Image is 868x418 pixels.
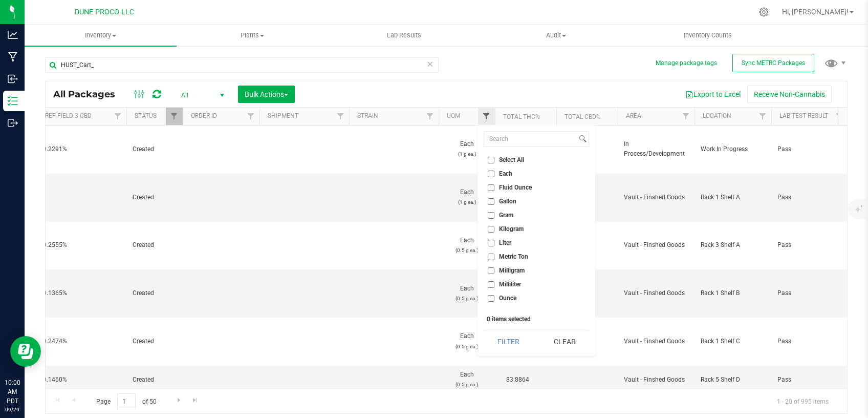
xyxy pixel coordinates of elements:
[245,90,288,98] span: Bulk Actions
[177,31,328,40] span: Plants
[488,295,494,302] input: Ounce
[166,108,183,125] a: Filter
[488,198,494,205] input: Gallon
[701,337,765,346] span: Rack 1 Shelf C
[191,112,217,119] a: Order Id
[268,112,298,119] a: Shipment
[565,113,601,120] a: Total CBD%
[43,375,120,385] span: 0.1460%
[177,25,329,46] a: Plants
[782,8,849,16] span: Hi, [PERSON_NAME]!
[670,31,746,40] span: Inventory Counts
[25,25,177,46] a: Inventory
[8,96,18,106] inline-svg: Inventory
[445,139,489,159] span: Each
[747,86,832,103] button: Receive Non-Cannabis
[75,8,134,16] span: DUNE PROCO LLC
[5,406,20,413] p: 09/29
[624,337,688,346] span: Vault - Finshed Goods
[769,393,837,409] span: 1 - 20 of 995 items
[488,254,494,260] input: Metric Ton
[484,330,533,353] button: Filter
[117,393,136,409] input: 1
[8,118,18,128] inline-svg: Outbound
[732,54,814,72] button: Sync METRC Packages
[447,112,460,119] a: UOM
[43,144,120,154] span: 0.2291%
[624,193,688,202] span: Vault - Finshed Goods
[445,236,489,255] span: Each
[777,375,842,385] span: Pass
[701,288,765,298] span: Rack 1 Shelf B
[10,336,41,367] iframe: Resource center
[499,240,511,246] span: Liter
[478,108,495,125] a: Filter
[8,52,18,62] inline-svg: Manufacturing
[499,254,528,260] span: Metric Ton
[188,393,203,407] a: Go to the last page
[499,295,516,301] span: Ounce
[25,31,177,40] span: Inventory
[43,337,120,346] span: 0.2474%
[499,212,513,218] span: Gram
[678,108,695,125] a: Filter
[499,267,525,274] span: Milligram
[422,108,439,125] a: Filter
[624,375,688,385] span: Vault - Finshed Goods
[777,337,842,346] span: Pass
[499,157,524,163] span: Select All
[133,337,177,346] span: Created
[133,193,177,202] span: Created
[488,267,494,274] input: Milligram
[328,25,480,46] a: Lab Results
[445,331,489,351] span: Each
[110,108,126,125] a: Filter
[445,370,489,389] span: Each
[45,112,92,119] a: Ref Field 3 CBD
[488,212,494,219] input: Gram
[757,7,770,17] div: Manage settings
[499,281,521,287] span: Milliliter
[503,113,540,120] a: Total THC%
[8,74,18,84] inline-svg: Inbound
[133,375,177,385] span: Created
[488,157,494,163] input: Select All
[445,245,489,255] p: (0.5 g ea.)
[777,288,842,298] span: Pass
[624,139,688,159] span: In Process/Development
[43,240,120,250] span: 0.2555%
[53,89,125,100] span: All Packages
[43,288,120,298] span: 0.1365%
[831,108,848,125] a: Filter
[624,288,688,298] span: Vault - Finshed Goods
[499,226,524,232] span: Kilogram
[703,112,731,119] a: Location
[754,108,771,125] a: Filter
[488,171,494,177] input: Each
[481,31,632,40] span: Audit
[8,30,18,40] inline-svg: Analytics
[484,132,577,147] input: Search
[701,144,765,154] span: Work In Progress
[499,184,532,191] span: Fluid Ounce
[480,25,632,46] a: Audit
[499,198,516,204] span: Gallon
[133,288,177,298] span: Created
[488,240,494,246] input: Liter
[445,294,489,303] p: (0.5 g ea.)
[624,240,688,250] span: Vault - Finshed Goods
[701,193,765,202] span: Rack 1 Shelf A
[742,59,805,67] span: Sync METRC Packages
[701,240,765,250] span: Rack 3 Shelf A
[243,108,259,125] a: Filter
[777,240,842,250] span: Pass
[88,393,165,409] span: Page of 50
[373,31,435,40] span: Lab Results
[777,193,842,202] span: Pass
[133,144,177,154] span: Created
[45,57,439,73] input: Search Package ID, Item Name, SKU, Lot or Part Number...
[777,144,842,154] span: Pass
[501,372,534,387] span: 83.8864
[488,184,494,191] input: Fluid Ounce
[445,197,489,207] p: (1 g ea.)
